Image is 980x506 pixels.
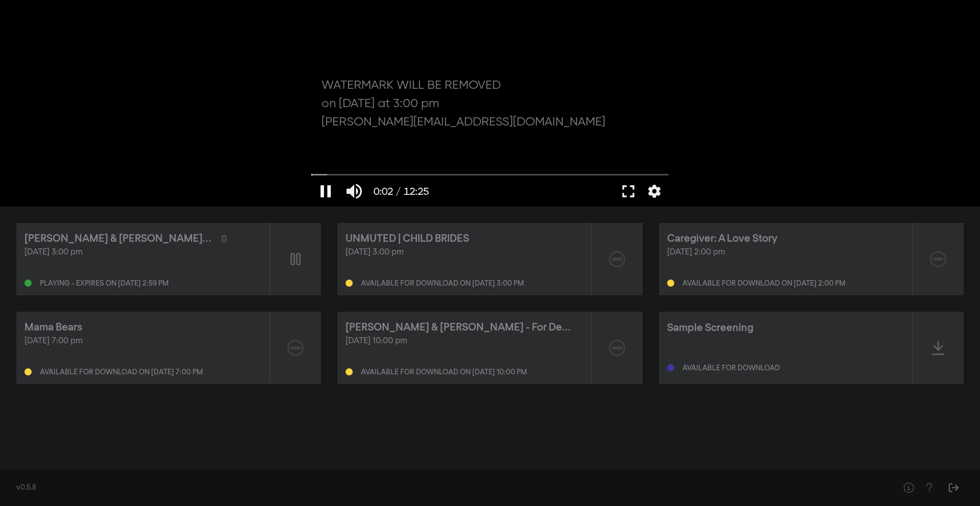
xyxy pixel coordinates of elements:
div: v0.5.8 [16,483,878,493]
button: Help [919,477,939,498]
div: Available for download [682,365,780,372]
div: [PERSON_NAME] & [PERSON_NAME] - For Demos [346,320,574,335]
button: Sign Out [943,477,964,498]
button: Full screen [614,176,643,207]
div: UNMUTED | CHILD BRIDES [346,231,469,246]
div: [DATE] 3:00 pm [346,246,582,259]
div: [DATE] 3:00 pm [24,246,261,259]
div: Available for download on [DATE] 10:00 pm [361,369,527,376]
div: Sample Screening [667,320,753,336]
div: Available for download on [DATE] 3:00 pm [361,280,524,287]
button: More settings [643,176,666,207]
div: Caregiver: A Love Story [667,231,777,246]
div: [PERSON_NAME] & [PERSON_NAME] - For Demos [24,231,213,246]
button: Pause [311,176,340,207]
button: Help [898,477,919,498]
div: [DATE] 10:00 pm [346,335,582,347]
div: Available for download on [DATE] 2:00 pm [682,280,845,287]
button: 0:02 / 12:25 [369,176,434,207]
button: Mute [340,176,369,207]
div: Available for download on [DATE] 7:00 pm [40,369,203,376]
div: Mama Bears [24,320,82,335]
div: [DATE] 7:00 pm [24,335,261,347]
div: Playing - expires on [DATE] 2:59 pm [40,280,168,287]
div: [DATE] 2:00 pm [667,246,904,259]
